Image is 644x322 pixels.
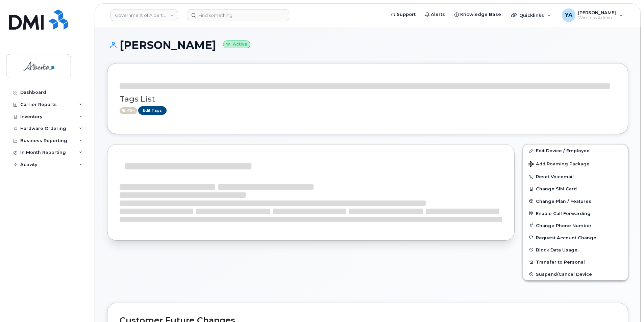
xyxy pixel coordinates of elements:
[523,183,628,195] button: Change SIM Card
[536,198,591,204] span: Change Plan / Features
[138,106,167,115] a: Edit Tags
[223,41,250,48] small: Active
[523,256,628,268] button: Transfer to Personal
[523,170,628,183] button: Reset Voicemail
[523,232,628,244] button: Request Account Change
[523,144,628,157] a: Edit Device / Employee
[536,211,591,216] span: Enable Call Forwarding
[107,39,628,51] h1: [PERSON_NAME]
[523,268,628,280] button: Suspend/Cancel Device
[523,157,628,170] button: Add Roaming Package
[120,107,137,114] span: Active
[536,272,592,277] span: Suspend/Cancel Device
[120,95,616,103] h3: Tags List
[528,161,590,168] span: Add Roaming Package
[523,207,628,219] button: Enable Call Forwarding
[523,195,628,207] button: Change Plan / Features
[523,244,628,256] button: Block Data Usage
[523,219,628,232] button: Change Phone Number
